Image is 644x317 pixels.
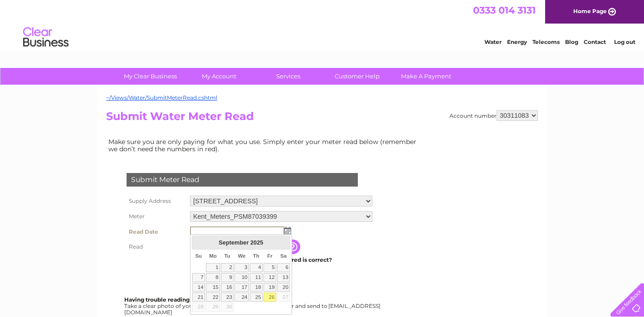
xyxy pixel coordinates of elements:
[565,38,578,45] a: Blog
[124,224,188,240] th: Read Date
[106,110,538,127] h2: Submit Water Meter Read
[124,240,188,254] th: Read
[221,283,234,292] a: 16
[206,293,220,302] a: 22
[124,209,188,224] th: Meter
[238,253,245,259] span: Wednesday
[234,283,249,292] a: 17
[277,273,290,282] a: 13
[277,283,290,292] a: 20
[484,38,502,45] a: Water
[263,263,276,272] a: 5
[263,293,276,302] a: 26
[250,263,263,272] a: 4
[224,253,230,259] span: Tuesday
[234,293,249,302] a: 24
[507,38,527,45] a: Energy
[182,68,257,85] a: My Account
[108,5,537,44] div: Clear Business is a trading name of Verastar Limited (registered in [GEOGRAPHIC_DATA] No. 3667643...
[206,283,220,292] a: 15
[614,38,635,45] a: Log out
[250,293,263,302] a: 25
[195,253,202,259] span: Sunday
[192,283,205,292] a: 14
[106,136,424,155] td: Make sure you are only paying for what you use. Simply enter your meter read below (remember we d...
[250,273,263,282] a: 11
[221,293,234,302] a: 23
[584,38,606,45] a: Contact
[206,273,220,282] a: 8
[389,68,463,85] a: Make A Payment
[193,237,204,247] a: Prev
[124,297,382,315] div: Take a clear photo of your readings, tell us which supply it's for and send to [EMAIL_ADDRESS][DO...
[124,296,226,303] b: Having trouble reading your meter?
[234,273,249,282] a: 10
[219,239,249,246] span: September
[267,253,273,259] span: Friday
[280,253,287,259] span: Saturday
[113,68,188,85] a: My Clear Business
[263,273,276,282] a: 12
[263,283,276,292] a: 19
[124,193,188,209] th: Supply Address
[320,68,395,85] a: Customer Help
[234,263,249,272] a: 3
[250,239,263,246] span: 2025
[195,239,202,246] span: Prev
[221,273,234,282] a: 9
[188,254,375,266] td: Are you sure the read you have entered is correct?
[106,94,217,101] a: ~/Views/Water/SubmitMeterRead.cshtml
[127,173,358,187] div: Submit Meter Read
[253,253,259,259] span: Thursday
[284,227,291,234] img: ...
[277,263,290,272] a: 6
[221,263,234,272] a: 2
[532,38,560,45] a: Telecoms
[286,240,302,254] input: Information
[250,283,263,292] a: 18
[206,263,220,272] a: 1
[23,24,69,51] img: logo.png
[192,293,205,302] a: 21
[449,110,538,121] div: Account number
[251,68,326,85] a: Services
[192,273,205,282] a: 7
[473,5,536,16] a: 0333 014 3131
[209,253,217,259] span: Monday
